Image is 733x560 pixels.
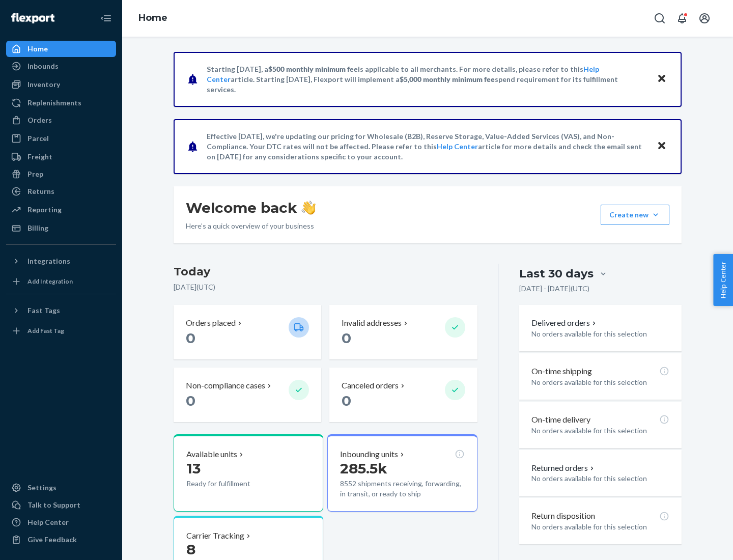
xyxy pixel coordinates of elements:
[186,460,201,477] span: 13
[27,535,77,545] div: Give Feedback
[27,256,70,266] div: Integrations
[27,115,52,125] div: Orders
[186,199,316,217] h1: Welcome back
[186,380,265,391] p: Non-compliance cases
[327,434,477,512] button: Inbounding units285.5k8552 shipments receiving, forwarding, in transit, or ready to ship
[519,284,589,294] p: [DATE] - [DATE] ( UTC )
[207,64,647,95] p: Starting [DATE], a is applicable to all merchants. For more details, please refer to this article...
[27,326,64,335] div: Add Fast Tag
[138,12,167,23] a: Home
[174,264,477,280] h3: Today
[655,72,668,87] button: Close
[268,65,358,73] span: $500 monthly minimum fee
[27,98,81,108] div: Replenishments
[174,434,323,512] button: Available units13Ready for fulfillment
[27,169,43,179] div: Prep
[519,266,594,282] div: Last 30 days
[27,133,49,144] div: Parcel
[6,166,116,182] a: Prep
[6,95,116,111] a: Replenishments
[6,220,116,236] a: Billing
[6,273,116,290] a: Add Integration
[531,329,669,339] p: No orders available for this selection
[672,8,692,29] button: Open notifications
[6,58,116,74] a: Inbounds
[96,8,116,29] button: Close Navigation
[531,414,590,426] p: On-time delivery
[27,517,69,527] div: Help Center
[531,462,596,474] button: Returned orders
[27,61,59,71] div: Inbounds
[6,130,116,147] a: Parcel
[6,302,116,319] button: Fast Tags
[531,426,669,436] p: No orders available for this selection
[6,323,116,339] a: Add Fast Tag
[27,152,52,162] div: Freight
[174,305,321,359] button: Orders placed 0
[531,522,669,532] p: No orders available for this selection
[655,139,668,154] button: Close
[6,514,116,530] a: Help Center
[6,149,116,165] a: Freight
[6,202,116,218] a: Reporting
[531,473,669,484] p: No orders available for this selection
[531,377,669,387] p: No orders available for this selection
[27,205,62,215] div: Reporting
[342,392,351,409] span: 0
[11,13,54,23] img: Flexport logo
[531,317,598,329] button: Delivered orders
[186,329,195,347] span: 0
[6,112,116,128] a: Orders
[174,368,321,422] button: Non-compliance cases 0
[27,223,48,233] div: Billing
[207,131,647,162] p: Effective [DATE], we're updating our pricing for Wholesale (B2B), Reserve Storage, Value-Added Se...
[27,277,73,286] div: Add Integration
[6,531,116,548] button: Give Feedback
[27,186,54,197] div: Returns
[340,449,398,460] p: Inbounding units
[174,282,477,292] p: [DATE] ( UTC )
[186,479,280,489] p: Ready for fulfillment
[186,449,237,460] p: Available units
[186,392,195,409] span: 0
[6,497,116,513] button: Talk to Support
[6,76,116,93] a: Inventory
[27,305,60,316] div: Fast Tags
[340,460,387,477] span: 285.5k
[6,253,116,269] button: Integrations
[186,317,236,329] p: Orders placed
[329,368,477,422] button: Canceled orders 0
[186,541,195,558] span: 8
[340,479,464,499] p: 8552 shipments receiving, forwarding, in transit, or ready to ship
[186,530,244,542] p: Carrier Tracking
[342,380,399,391] p: Canceled orders
[437,142,478,151] a: Help Center
[6,41,116,57] a: Home
[27,500,80,510] div: Talk to Support
[400,75,495,83] span: $5,000 monthly minimum fee
[531,366,592,377] p: On-time shipping
[27,44,48,54] div: Home
[301,201,316,215] img: hand-wave emoji
[601,205,669,225] button: Create new
[329,305,477,359] button: Invalid addresses 0
[531,510,595,522] p: Return disposition
[130,4,176,33] ol: breadcrumbs
[6,480,116,496] a: Settings
[650,8,670,29] button: Open Search Box
[27,79,60,90] div: Inventory
[342,329,351,347] span: 0
[342,317,402,329] p: Invalid addresses
[694,8,715,29] button: Open account menu
[27,483,57,493] div: Settings
[713,254,733,306] button: Help Center
[186,221,316,231] p: Here’s a quick overview of your business
[6,183,116,200] a: Returns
